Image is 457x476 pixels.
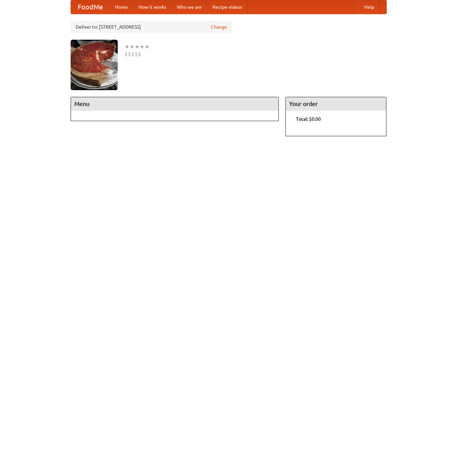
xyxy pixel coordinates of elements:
a: Home [110,0,133,14]
a: FoodMe [71,0,110,14]
li: $ [138,50,141,58]
h4: Menu [71,97,279,111]
li: $ [131,50,135,58]
li: $ [135,50,138,58]
b: Total: $0.00 [296,116,321,122]
div: Deliver to: [STREET_ADDRESS] [71,21,232,33]
li: ★ [135,43,140,50]
a: Who we are [172,0,207,14]
a: How it works [133,0,172,14]
a: Recipe videos [207,0,247,14]
img: angular.jpg [71,40,118,90]
a: Change [211,24,227,30]
a: Help [359,0,380,14]
li: ★ [140,43,145,50]
li: $ [124,50,128,58]
h4: Your order [286,97,386,111]
li: ★ [124,43,129,50]
li: ★ [145,43,150,50]
li: $ [128,50,131,58]
li: ★ [129,43,135,50]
